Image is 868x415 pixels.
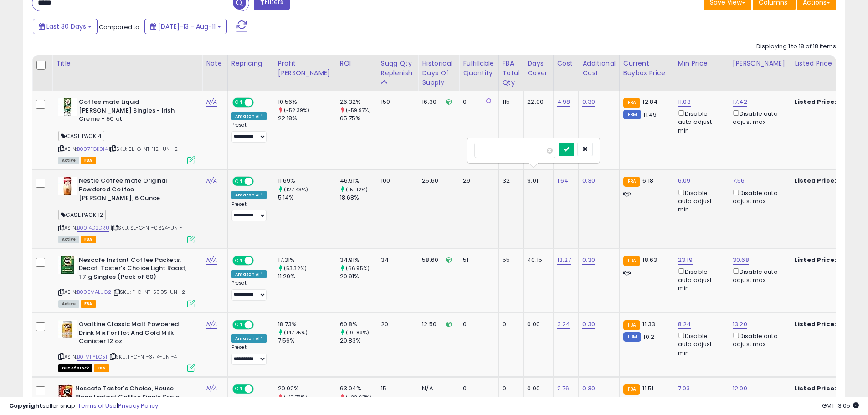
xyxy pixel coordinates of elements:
button: [DATE]-13 - Aug-11 [144,19,227,34]
div: 0 [503,384,517,393]
small: (-59.97%) [346,107,371,114]
div: Displaying 1 to 18 of 18 items [756,42,836,51]
strong: Copyright [9,401,42,410]
a: 1.64 [557,176,569,185]
span: 11.51 [642,384,653,393]
div: Disable auto adjust min [678,266,722,293]
div: 9.01 [527,177,546,185]
b: Listed Price: [795,176,836,185]
div: Disable auto adjust max [733,331,784,348]
a: 17.42 [733,97,747,107]
div: Preset: [231,201,267,222]
a: B00EMALUG2 [77,288,111,296]
small: (53.32%) [284,265,307,272]
span: OFF [252,178,267,185]
div: Title [56,59,198,68]
span: ON [233,256,245,264]
small: (151.12%) [346,186,368,193]
div: Fulfillable Quantity [463,59,494,78]
div: 11.69% [278,177,336,185]
a: 30.68 [733,256,749,265]
span: ON [233,178,245,185]
span: Last 30 Days [46,22,86,31]
div: 18.73% [278,320,336,328]
small: (66.95%) [346,265,370,272]
span: ON [233,99,245,107]
div: ASIN: [58,256,195,307]
img: 419nwiMTwBL._SL40_.jpg [58,320,77,338]
span: CASE PACK 4 [58,131,104,141]
span: 12.84 [642,97,657,106]
div: ASIN: [58,98,195,163]
a: 7.03 [678,384,690,393]
div: 46.91% [340,177,377,185]
div: 22.18% [278,114,336,123]
span: [DATE]-13 - Aug-11 [158,22,216,31]
div: 7.56% [278,337,336,345]
div: Note [206,59,224,68]
a: Privacy Policy [118,401,158,410]
div: Repricing [231,59,270,68]
div: 22.00 [527,98,546,106]
span: 6.18 [642,176,653,185]
a: 12.00 [733,384,747,393]
div: Cost [557,59,575,68]
b: Listed Price: [795,256,836,264]
span: All listings currently available for purchase on Amazon [58,300,79,308]
a: N/A [206,176,217,185]
div: Preset: [231,280,267,301]
div: Profit [PERSON_NAME] [278,59,332,78]
div: 26.32% [340,98,377,106]
b: Listed Price: [795,97,836,106]
div: 16.30 [422,98,452,106]
small: FBA [623,320,640,330]
div: 0 [463,384,491,393]
div: FBA Total Qty [503,59,520,87]
span: 10.2 [643,333,654,341]
a: 13.27 [557,256,571,265]
a: 0.30 [582,384,595,393]
a: 6.09 [678,176,691,185]
span: All listings currently available for purchase on Amazon [58,157,79,164]
div: 10.56% [278,98,336,106]
b: Coffee mate Liquid [PERSON_NAME] Singles - Irish Creme - 50 ct [79,98,190,126]
span: ON [233,321,245,329]
span: Compared to: [99,23,141,31]
a: 2.76 [557,384,570,393]
div: Disable auto adjust min [678,188,722,214]
small: (127.43%) [284,186,308,193]
span: FBA [81,157,96,164]
b: Nescafe Taster's Choice, House Blend Instant Coffee Single Serve Sticks, 18 Count [75,384,186,412]
a: 8.24 [678,320,691,329]
span: FBA [81,300,96,308]
div: 18.68% [340,194,377,202]
div: 34.91% [340,256,377,264]
a: 4.98 [557,97,570,107]
span: | SKU: F-G-NT-3714-UNI-4 [108,353,177,360]
div: [PERSON_NAME] [733,59,787,68]
div: 0 [463,320,491,328]
div: 55 [503,256,517,264]
span: 18.63 [642,256,657,264]
img: 414ikzd-TyL._SL40_.jpg [58,177,77,195]
a: N/A [206,256,217,265]
span: 11.33 [642,320,655,328]
a: 13.20 [733,320,747,329]
div: ASIN: [58,177,195,242]
span: OFF [252,256,267,264]
div: 32 [503,177,517,185]
div: Disable auto adjust min [678,331,722,357]
span: All listings that are currently out of stock and unavailable for purchase on Amazon [58,364,92,372]
div: Amazon AI * [231,112,267,120]
span: 2025-09-11 13:05 GMT [822,401,859,410]
th: Please note that this number is a calculation based on your required days of coverage and your ve... [377,55,418,91]
a: N/A [206,97,217,107]
div: 100 [381,177,411,185]
div: Amazon AI * [231,270,267,278]
div: 11.29% [278,272,336,281]
div: 0.00 [527,384,546,393]
span: All listings currently available for purchase on Amazon [58,236,79,243]
span: | SKU: SL-G-NT-0624-UNI-1 [111,224,184,231]
div: 60.8% [340,320,377,328]
a: 0.30 [582,320,595,329]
